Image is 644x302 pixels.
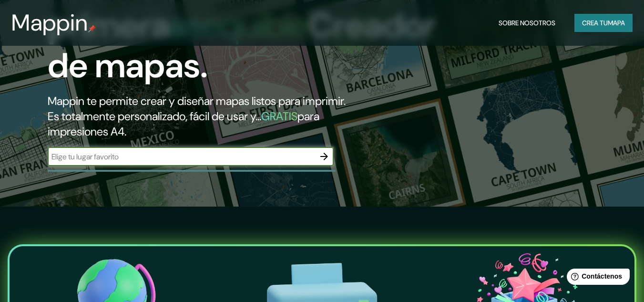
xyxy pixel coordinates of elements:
[48,151,315,162] input: Elige tu lugar favorito
[495,14,559,32] button: Sobre nosotros
[582,19,608,27] font: Crea tu
[48,109,319,139] font: para impresiones A4.
[11,8,88,38] font: Mappin
[48,94,346,108] font: Mappin te permite crear y diseñar mapas listos para imprimir.
[559,265,634,292] iframe: Help widget launcher
[48,109,261,124] font: Es totalmente personalizado, fácil de usar y...
[88,25,96,32] img: pin de mapeo
[261,109,297,124] font: GRATIS
[499,19,555,27] font: Sobre nosotros
[574,14,633,32] button: Crea tumapa
[608,19,625,27] font: mapa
